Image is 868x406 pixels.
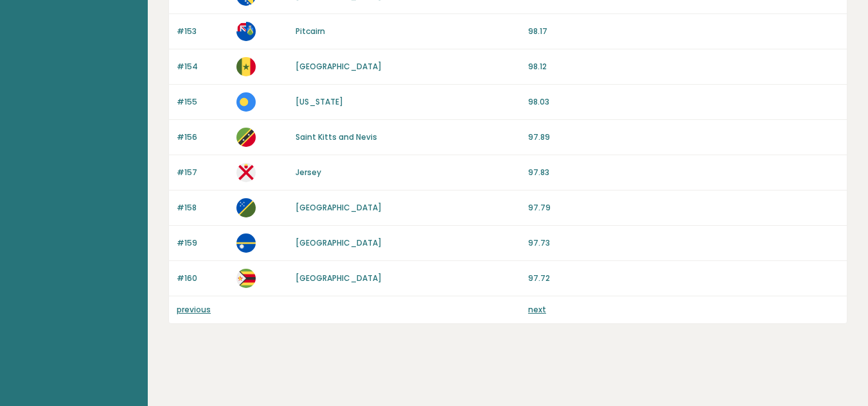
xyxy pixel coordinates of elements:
a: [US_STATE] [296,96,343,107]
a: Saint Kitts and Nevis [296,131,377,142]
p: #154 [177,61,229,72]
p: 98.12 [528,61,839,72]
p: 98.17 [528,26,839,37]
img: sb.svg [236,198,256,217]
a: previous [177,304,211,315]
p: #160 [177,273,229,284]
p: 97.72 [528,273,839,284]
p: 97.73 [528,237,839,249]
a: Pitcairn [296,26,325,37]
p: #158 [177,202,229,214]
a: [GEOGRAPHIC_DATA] [296,273,382,283]
img: pw.svg [236,92,256,112]
a: [GEOGRAPHIC_DATA] [296,61,382,72]
p: #159 [177,237,229,249]
p: #153 [177,26,229,37]
img: pn.svg [236,22,256,41]
img: je.svg [236,163,256,182]
p: #156 [177,131,229,143]
img: kn.svg [236,128,256,147]
a: next [528,304,546,315]
img: nr.svg [236,233,256,253]
a: Jersey [296,167,321,178]
img: sn.svg [236,57,256,76]
p: 97.79 [528,202,839,214]
p: 97.83 [528,167,839,178]
p: 97.89 [528,131,839,143]
p: 98.03 [528,96,839,108]
p: #155 [177,96,229,108]
img: zw.svg [236,269,256,288]
p: #157 [177,167,229,178]
a: [GEOGRAPHIC_DATA] [296,237,382,248]
a: [GEOGRAPHIC_DATA] [296,202,382,213]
